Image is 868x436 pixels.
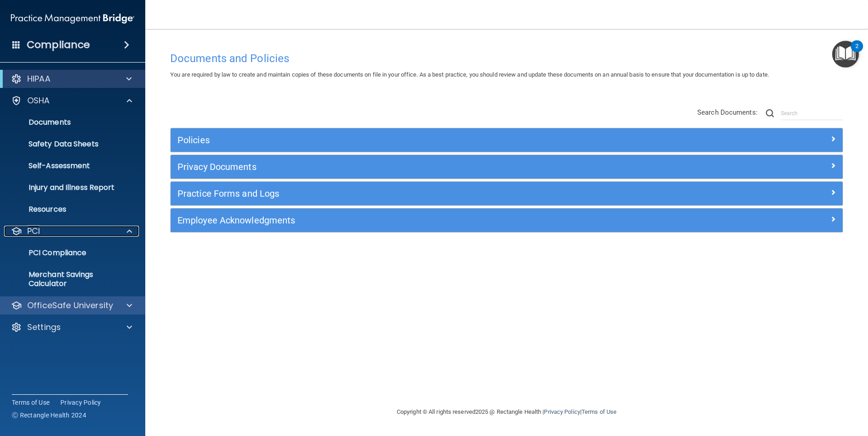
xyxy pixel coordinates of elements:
[27,226,40,237] p: PCI
[178,213,836,228] a: Employee Acknowledgments
[27,300,113,311] p: OfficeSafe University
[170,53,843,64] h4: Documents and Policies
[178,133,836,147] a: Policies
[11,95,132,106] a: OSHA
[6,270,130,288] p: Merchant Savings Calculator
[170,71,769,78] span: You are required by law to create and maintain copies of these documents on file in your office. ...
[178,135,668,145] h5: Policies
[178,186,836,201] a: Practice Forms and Logs
[6,248,130,257] p: PCI Compliance
[178,162,668,172] h5: Privacy Documents
[11,322,132,333] a: Settings
[341,397,672,426] div: Copyright © All rights reserved 2025 @ Rectangle Health | |
[6,161,130,170] p: Self-Assessment
[178,160,836,174] a: Privacy Documents
[12,398,49,407] a: Terms of Use
[6,205,130,214] p: Resources
[11,226,132,237] a: PCI
[11,10,134,28] img: PMB logo
[178,215,668,225] h5: Employee Acknowledgments
[11,300,132,311] a: OfficeSafe University
[6,118,130,127] p: Documents
[6,140,130,149] p: Safety Data Sheets
[697,108,758,116] span: Search Documents:
[6,183,130,192] p: Injury and Illness Report
[27,322,61,333] p: Settings
[544,408,580,415] a: Privacy Policy
[832,41,859,68] button: Open Resource Center, 2 new notifications
[781,107,843,120] input: Search
[855,46,858,58] div: 2
[27,95,50,106] p: OSHA
[27,73,50,84] p: HIPAA
[60,398,101,407] a: Privacy Policy
[178,189,668,199] h5: Practice Forms and Logs
[11,73,132,84] a: HIPAA
[12,411,86,420] span: Ⓒ Rectangle Health 2024
[27,39,90,51] h4: Compliance
[711,372,857,408] iframe: Drift Widget Chat Controller
[582,408,616,415] a: Terms of Use
[766,109,774,117] img: ic-search.3b580494.png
